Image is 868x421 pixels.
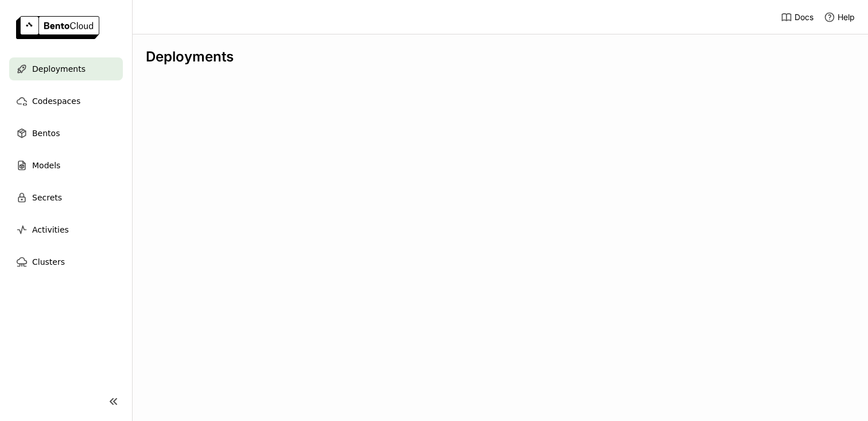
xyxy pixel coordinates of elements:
a: Docs [781,11,813,23]
span: Activities [32,223,69,237]
span: Secrets [32,191,62,204]
span: Models [32,159,60,172]
div: Deployments [146,48,854,65]
span: Codespaces [32,94,80,108]
span: Clusters [32,255,65,269]
div: Help [824,11,855,23]
span: Deployments [32,62,86,76]
img: logo [16,16,99,39]
a: Clusters [9,250,123,273]
span: Help [838,12,855,22]
a: Bentos [9,122,123,145]
a: Secrets [9,186,123,209]
span: Docs [795,12,813,22]
span: Bentos [32,126,60,140]
a: Models [9,154,123,177]
a: Activities [9,218,123,241]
